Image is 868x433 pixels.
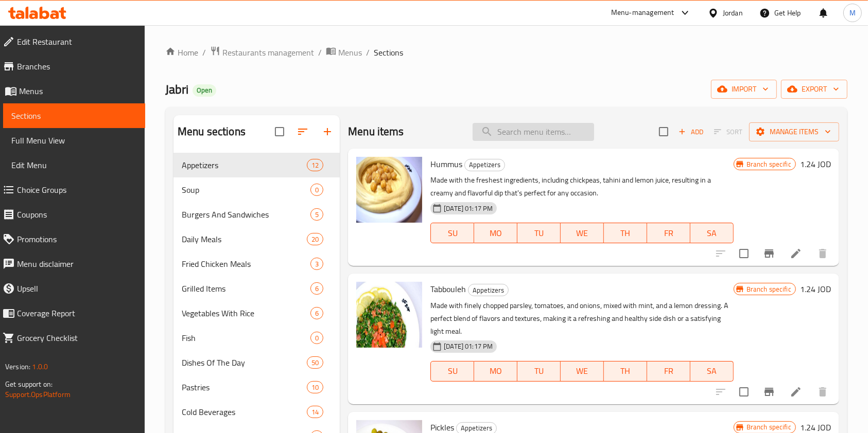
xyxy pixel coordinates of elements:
[651,364,686,378] span: FR
[374,46,403,59] span: Sections
[307,407,323,417] span: 14
[800,282,831,296] h6: 1.24 JOD
[182,159,307,171] div: Appetizers
[430,299,733,338] p: Made with finely chopped parsley, tomatoes, and onions, mixed with mint, and a lemon dressing. A ...
[17,258,137,270] span: Menu disclaimer
[647,361,690,382] button: FR
[310,184,323,196] div: items
[307,356,323,369] div: items
[810,241,835,266] button: delete
[733,243,755,264] span: Select to update
[723,7,743,19] div: Jordan
[182,332,310,344] span: Fish
[338,46,362,59] span: Menus
[193,86,216,95] span: Open
[464,159,505,171] div: Appetizers
[690,361,734,382] button: SA
[757,125,831,138] span: Manage items
[173,153,340,177] div: Appetizers12
[32,360,48,373] span: 1.0.0
[17,307,137,319] span: Coverage Report
[315,119,340,144] button: Add section
[3,153,145,177] a: Edit Menu
[182,233,307,245] span: Daily Meals
[165,46,198,59] a: Home
[608,364,643,378] span: TH
[307,160,323,170] span: 12
[17,35,137,48] span: Edit Restaurant
[17,233,137,245] span: Promotions
[17,332,137,344] span: Grocery Checklist
[307,234,323,244] span: 20
[307,381,323,393] div: items
[757,380,782,404] button: Branch-specific-item
[311,333,323,343] span: 0
[695,226,730,241] span: SA
[430,281,466,297] span: Tabbouleh
[307,358,323,368] span: 50
[326,46,362,59] a: Menus
[440,204,497,213] span: [DATE] 01:17 PM
[790,386,802,398] a: Edit menu item
[311,259,323,269] span: 3
[173,202,340,227] div: Burgers And Sandwiches5
[800,157,831,171] h6: 1.24 JOD
[653,121,674,142] span: Select section
[711,80,777,99] button: import
[11,134,137,147] span: Full Menu View
[310,208,323,221] div: items
[474,361,517,382] button: MO
[307,233,323,245] div: items
[517,361,561,382] button: TU
[677,126,705,138] span: Add
[182,406,307,418] span: Cold Beverages
[690,223,734,243] button: SA
[173,177,340,202] div: Soup0
[165,78,188,101] span: Jabri
[182,356,307,369] div: Dishes Of The Day
[182,208,310,221] div: Burgers And Sandwiches
[311,309,323,318] span: 6
[311,284,323,294] span: 6
[182,184,310,196] span: Soup
[733,381,755,403] span: Select to update
[173,350,340,375] div: Dishes Of The Day50
[318,46,322,59] li: /
[440,341,497,351] span: [DATE] 01:17 PM
[307,159,323,171] div: items
[604,223,647,243] button: TH
[311,185,323,195] span: 0
[522,226,557,241] span: TU
[222,46,314,59] span: Restaurants management
[307,406,323,418] div: items
[173,227,340,251] div: Daily Meals20
[202,46,206,59] li: /
[173,400,340,424] div: Cold Beverages14
[311,210,323,220] span: 5
[210,46,314,59] a: Restaurants management
[849,7,856,19] span: M
[182,307,310,319] span: Vegetables With Rice
[173,276,340,301] div: Grilled Items6
[17,208,137,221] span: Coupons
[19,85,137,97] span: Menus
[474,223,517,243] button: MO
[3,103,145,128] a: Sections
[430,174,733,200] p: Made with the freshest ingredients, including chickpeas, tahini and lemon juice, resulting in a c...
[356,282,422,348] img: Tabbouleh
[17,184,137,196] span: Choice Groups
[468,284,508,296] span: Appetizers
[165,46,847,59] nav: breadcrumb
[310,307,323,319] div: items
[182,381,307,393] div: Pastries
[478,364,513,378] span: MO
[565,364,600,378] span: WE
[182,282,310,295] span: Grilled Items
[465,159,505,171] span: Appetizers
[611,7,674,19] div: Menu-management
[310,332,323,344] div: items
